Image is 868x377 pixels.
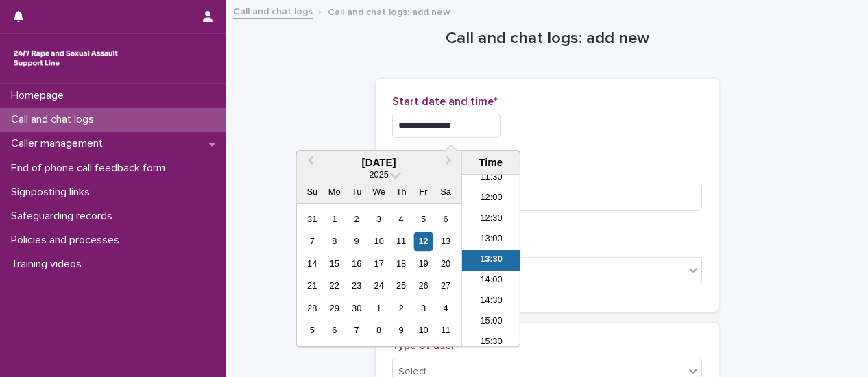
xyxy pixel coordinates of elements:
[414,182,433,201] div: Fr
[436,254,455,273] div: Choose Saturday, September 20th, 2025
[348,210,366,228] div: Choose Tuesday, September 2nd, 2025
[436,277,455,295] div: Choose Saturday, September 27th, 2025
[348,254,366,273] div: Choose Tuesday, September 16th, 2025
[5,162,176,175] p: End of phone call feedback form
[462,271,520,291] li: 14:00
[301,208,457,342] div: month 2025-09
[298,152,320,174] button: Previous Month
[376,29,719,49] h1: Call and chat logs: add new
[436,182,455,201] div: Sa
[436,321,455,340] div: Choose Saturday, October 11th, 2025
[325,299,343,317] div: Choose Monday, September 29th, 2025
[5,137,114,150] p: Caller management
[392,96,497,107] span: Start date and time
[370,277,388,295] div: Choose Wednesday, September 24th, 2025
[325,321,343,340] div: Choose Monday, October 6th, 2025
[414,254,433,273] div: Choose Friday, September 19th, 2025
[370,299,388,317] div: Choose Wednesday, October 1st, 2025
[414,299,433,317] div: Choose Friday, October 3rd, 2025
[462,250,520,271] li: 13:30
[370,210,388,228] div: Choose Wednesday, September 3rd, 2025
[303,321,322,340] div: Choose Sunday, October 5th, 2025
[466,156,516,169] div: Time
[325,210,343,228] div: Choose Monday, September 1st, 2025
[436,299,455,317] div: Choose Saturday, October 4th, 2025
[370,321,388,340] div: Choose Wednesday, October 8th, 2025
[462,332,520,353] li: 15:30
[392,340,459,351] span: Type of user
[370,254,388,273] div: Choose Wednesday, September 17th, 2025
[5,186,101,199] p: Signposting links
[325,277,343,295] div: Choose Monday, September 22nd, 2025
[233,3,313,19] a: Call and chat logs
[11,45,121,72] img: rhQMoQhaT3yELyF149Cw
[392,254,411,273] div: Choose Thursday, September 18th, 2025
[303,210,322,228] div: Choose Sunday, August 31st, 2025
[348,182,366,201] div: Tu
[303,277,322,295] div: Choose Sunday, September 21st, 2025
[462,168,520,188] li: 11:30
[392,182,411,201] div: Th
[369,169,388,180] span: 2025
[348,277,366,295] div: Choose Tuesday, September 23rd, 2025
[414,321,433,340] div: Choose Friday, October 10th, 2025
[303,232,322,251] div: Choose Sunday, September 7th, 2025
[462,312,520,332] li: 15:00
[392,232,411,251] div: Choose Thursday, September 11th, 2025
[5,113,105,126] p: Call and chat logs
[370,232,388,251] div: Choose Wednesday, September 10th, 2025
[5,210,123,223] p: Safeguarding records
[297,156,461,169] div: [DATE]
[392,277,411,295] div: Choose Thursday, September 25th, 2025
[5,234,130,247] p: Policies and processes
[414,232,433,251] div: Choose Friday, September 12th, 2025
[348,299,366,317] div: Choose Tuesday, September 30th, 2025
[436,232,455,251] div: Choose Saturday, September 13th, 2025
[414,277,433,295] div: Choose Friday, September 26th, 2025
[325,254,343,273] div: Choose Monday, September 15th, 2025
[392,210,411,228] div: Choose Thursday, September 4th, 2025
[348,232,366,251] div: Choose Tuesday, September 9th, 2025
[392,321,411,340] div: Choose Thursday, October 9th, 2025
[370,182,388,201] div: We
[414,210,433,228] div: Choose Friday, September 5th, 2025
[303,182,322,201] div: Su
[462,291,520,312] li: 14:30
[436,210,455,228] div: Choose Saturday, September 6th, 2025
[5,89,75,102] p: Homepage
[348,321,366,340] div: Choose Tuesday, October 7th, 2025
[303,299,322,317] div: Choose Sunday, September 28th, 2025
[462,230,520,250] li: 13:00
[462,209,520,230] li: 12:30
[303,254,322,273] div: Choose Sunday, September 14th, 2025
[439,152,461,174] button: Next Month
[328,3,450,19] p: Call and chat logs: add new
[392,299,411,317] div: Choose Thursday, October 2nd, 2025
[325,232,343,251] div: Choose Monday, September 8th, 2025
[5,258,93,271] p: Training videos
[325,182,343,201] div: Mo
[462,188,520,209] li: 12:00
